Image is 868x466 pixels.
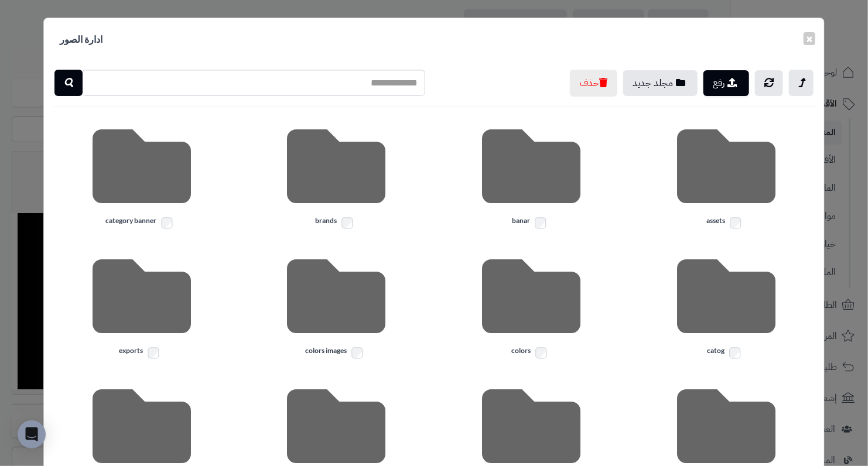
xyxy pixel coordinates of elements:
h4: ادارة الصور [53,27,110,52]
input: brands [341,217,353,228]
label: exports [53,345,230,361]
input: exports [148,347,159,358]
button: حذف [570,70,617,97]
label: assets [638,215,815,231]
button: رفع [703,70,749,96]
button: × [804,32,815,45]
label: colors [443,345,620,361]
label: banar [443,215,620,231]
input: colors images [351,347,363,358]
label: catog [638,345,815,361]
button: مجلد جديد [623,70,698,96]
div: Open Intercom Messenger [18,420,46,448]
label: category banner [53,215,230,231]
input: colors [535,347,546,358]
input: catog [730,347,741,358]
label: colors images [248,345,425,361]
input: banar [535,217,546,228]
input: assets [730,217,741,228]
input: category banner [162,217,173,228]
label: brands [248,215,425,231]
